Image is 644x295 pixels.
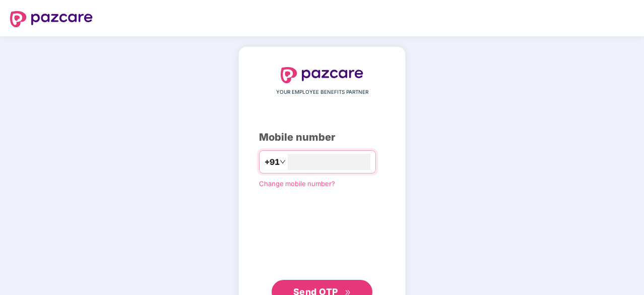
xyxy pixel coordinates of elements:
span: +91 [265,156,280,168]
img: logo [10,11,93,27]
div: Mobile number [259,130,385,145]
a: Change mobile number? [259,180,335,188]
span: down [280,159,286,165]
img: logo [281,67,363,83]
span: YOUR EMPLOYEE BENEFITS PARTNER [276,88,368,96]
